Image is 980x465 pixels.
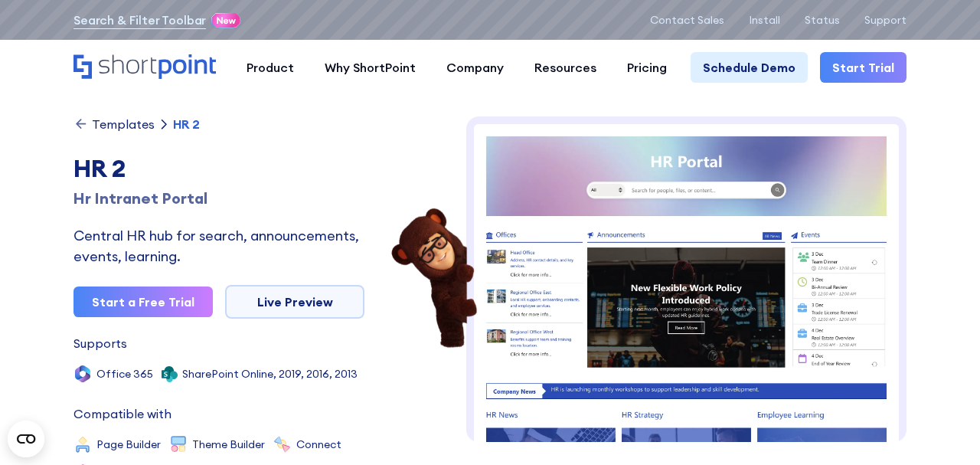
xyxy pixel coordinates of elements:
[73,54,216,80] a: Home
[612,52,682,83] a: Pricing
[73,187,364,210] div: Hr Intranet Portal
[749,14,780,26] a: Install
[534,58,596,77] div: Resources
[73,11,206,29] a: Search & Filter Toolbar
[73,408,171,420] div: Compatible with
[73,287,213,317] a: Start a Free Trial
[96,368,153,379] div: Office 365
[519,52,612,83] a: Resources
[225,285,364,319] a: Live Preview
[309,52,431,83] a: Why ShortPoint
[73,116,155,132] a: Templates
[92,118,155,130] div: Templates
[73,225,364,267] div: Central HR hub for search, announcements, events, learning.
[192,439,265,450] div: Theme Builder
[182,368,358,379] div: SharePoint Online, 2019, 2016, 2013
[325,58,416,77] div: Why ShortPoint
[73,337,127,349] div: Supports
[231,52,309,83] a: Product
[173,118,200,130] div: HR 2
[73,150,364,187] div: HR 2
[864,14,906,26] a: Support
[650,14,724,26] a: Contact Sales
[446,58,504,77] div: Company
[627,58,667,77] div: Pricing
[296,439,341,450] div: Connect
[431,52,519,83] a: Company
[805,14,840,26] a: Status
[903,391,980,465] iframe: Chat Widget
[247,58,294,77] div: Product
[96,439,161,450] div: Page Builder
[8,421,44,457] button: Open CMP widget
[820,52,906,83] a: Start Trial
[691,52,808,83] a: Schedule Demo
